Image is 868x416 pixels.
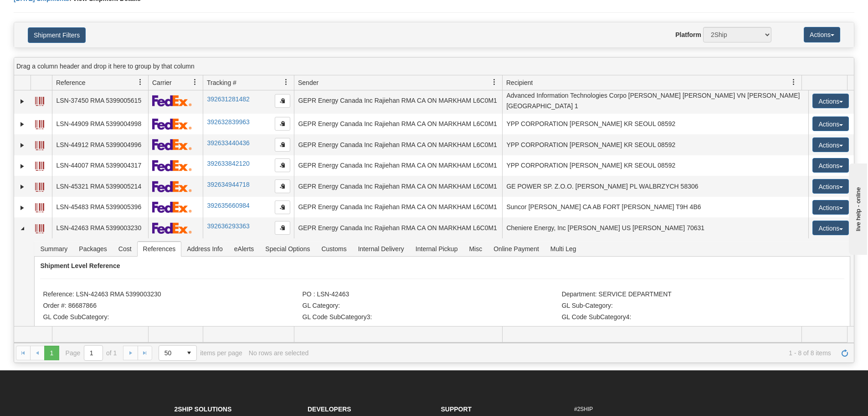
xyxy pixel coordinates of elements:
[303,302,560,311] li: GL Category:
[52,114,148,135] td: LSN-44909 RMA 5399004998
[35,158,44,172] a: Label
[18,162,27,171] a: Expand
[303,313,560,322] li: GL Code SubCategory3:
[294,155,502,176] td: GEPR Energy Canada Inc Rajiehan RMA CA ON MARKHAM L6C0M1
[353,242,410,256] span: Internal Delivery
[35,199,44,214] a: Label
[18,97,27,106] a: Expand
[164,348,176,358] span: 50
[18,182,27,191] a: Expand
[502,134,808,155] td: YPP CORPORATION [PERSON_NAME] KR SEOUL 08592
[73,242,112,256] span: Packages
[812,221,849,235] button: Actions
[275,179,290,193] button: Copy to clipboard
[52,197,148,218] td: LSN-45483 RMA 5399005396
[66,345,117,361] span: Page of 1
[7,8,84,15] div: live help - online
[562,290,819,300] li: Department: SERVICE DEPARTMENT
[275,221,290,235] button: Copy to clipboard
[133,74,148,90] a: Reference filter column settings
[275,138,290,152] button: Copy to clipboard
[152,222,192,234] img: 2 - FedEx Express®
[316,242,352,256] span: Customs
[18,120,27,129] a: Expand
[562,302,819,311] li: GL Sub-Category:
[502,217,808,238] td: Cheniere Energy, Inc [PERSON_NAME] US [PERSON_NAME] 70631
[52,217,148,238] td: LSN-42463 RMA 5399003230
[52,155,148,176] td: LSN-44007 RMA 5399004317
[148,75,203,90] th: Press ctrl + space to group
[441,405,472,413] strong: Support
[207,160,249,167] a: 392633842120
[207,202,249,209] a: 392635660984
[18,224,27,233] a: Collapse
[35,116,44,131] a: Label
[294,114,502,135] td: GEPR Energy Canada Inc Rajiehan RMA CA ON MARKHAM L6C0M1
[410,242,463,256] span: Internal Pickup
[56,78,86,87] span: Reference
[207,222,249,230] a: 392636293363
[837,346,852,360] a: Refresh
[502,197,808,218] td: Suncor [PERSON_NAME] CA AB FORT [PERSON_NAME] T9H 4B6
[303,290,560,300] li: PO : LSN-42463
[113,242,137,256] span: Cost
[152,95,192,106] img: 2 - FedEx Express®
[574,406,694,412] h6: #2SHIP
[35,93,44,107] a: Label
[229,242,260,256] span: eAlerts
[812,158,849,173] button: Actions
[804,27,840,42] button: Actions
[675,30,701,39] label: Platform
[207,118,249,126] a: 392632839963
[545,242,582,256] span: Multi Leg
[52,176,148,197] td: LSN-45321 RMA 5399005214
[187,74,203,90] a: Carrier filter column settings
[847,161,867,254] iframe: chat widget
[278,74,294,90] a: Tracking # filter column settings
[152,160,192,171] img: 2 - FedEx Express®
[28,27,86,43] button: Shipment Filters
[275,200,290,214] button: Copy to clipboard
[562,313,819,322] li: GL Code SubCategory4:
[52,75,148,90] th: Press ctrl + space to group
[35,220,44,235] a: Label
[182,346,196,360] span: select
[152,78,172,87] span: Carrier
[152,181,192,192] img: 2 - FedEx Express®
[138,242,181,256] span: References
[152,139,192,150] img: 2 - FedEx Express®
[463,242,488,256] span: Misc
[181,242,228,256] span: Address Info
[294,197,502,218] td: GEPR Energy Canada Inc Rajiehan RMA CA ON MARKHAM L6C0M1
[203,75,294,90] th: Press ctrl + space to group
[308,405,351,413] strong: Developers
[275,117,290,131] button: Copy to clipboard
[502,88,808,114] td: Advanced Information Technologies Corpo [PERSON_NAME] [PERSON_NAME] VN [PERSON_NAME][GEOGRAPHIC_D...
[52,88,148,114] td: LSN-37450 RMA 5399005615
[159,345,242,361] span: items per page
[52,134,148,155] td: LSN-44912 RMA 5399004996
[18,141,27,150] a: Expand
[18,203,27,212] a: Expand
[812,116,849,131] button: Actions
[43,313,300,322] li: GL Code SubCategory:
[502,75,801,90] th: Press ctrl + space to group
[40,262,120,269] strong: Shipment Level Reference
[260,242,315,256] span: Special Options
[35,137,44,152] a: Label
[294,75,502,90] th: Press ctrl + space to group
[294,176,502,197] td: GEPR Energy Canada Inc Rajiehan RMA CA ON MARKHAM L6C0M1
[801,75,847,90] th: Press ctrl + space to group
[35,179,44,193] a: Label
[294,134,502,155] td: GEPR Energy Canada Inc Rajiehan RMA CA ON MARKHAM L6C0M1
[207,181,249,188] a: 392634944718
[294,88,502,114] td: GEPR Energy Canada Inc Rajiehan RMA CA ON MARKHAM L6C0M1
[502,176,808,197] td: GE POWER SP. Z.O.O. [PERSON_NAME] PL WALBRZYCH 58306
[207,78,236,87] span: Tracking #
[249,349,309,357] div: No rows are selected
[812,179,849,194] button: Actions
[298,78,318,87] span: Sender
[207,95,249,103] a: 392631281482
[502,114,808,135] td: YPP CORPORATION [PERSON_NAME] KR SEOUL 08592
[275,158,290,172] button: Copy to clipboard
